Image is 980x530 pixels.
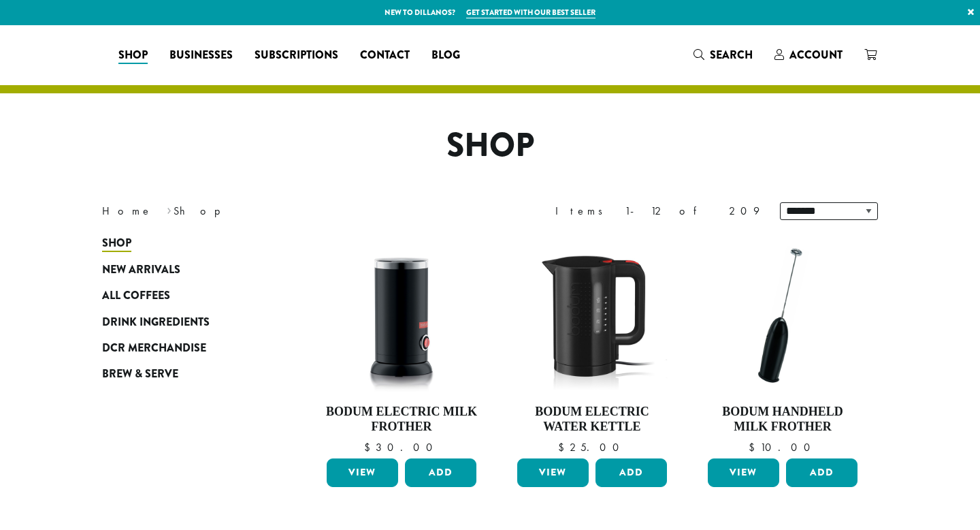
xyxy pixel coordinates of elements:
bdi: 25.00 [558,440,625,454]
h1: Shop [92,126,888,166]
span: Contact [360,47,410,64]
a: Shop [108,44,159,66]
img: DP3927.01-002.png [704,237,861,394]
h4: Bodum Electric Milk Frother [323,405,480,434]
span: DCR Merchandise [102,340,206,357]
div: Items 1-12 of 209 [555,203,759,219]
span: Blog [431,47,460,64]
span: $ [558,440,570,454]
bdi: 30.00 [364,440,439,454]
span: Shop [102,235,131,252]
img: DP3955.01.png [514,237,670,394]
a: View [327,458,398,487]
span: New Arrivals [102,262,180,279]
span: $ [749,440,760,454]
button: Add [595,458,667,487]
span: $ [364,440,376,454]
img: DP3954.01-002.png [323,237,480,394]
span: Subscriptions [255,47,338,64]
span: Businesses [169,47,233,64]
a: Shop [102,230,265,256]
span: Drink Ingredients [102,314,210,331]
a: New Arrivals [102,257,265,283]
a: Brew & Serve [102,361,265,387]
a: View [708,458,779,487]
a: All Coffees [102,283,265,309]
a: Bodum Electric Water Kettle $25.00 [514,237,670,453]
span: Search [710,47,753,63]
span: › [167,198,171,219]
bdi: 10.00 [749,440,817,454]
a: Drink Ingredients [102,309,265,334]
h4: Bodum Electric Water Kettle [514,405,670,434]
button: Add [786,458,857,487]
a: Bodum Electric Milk Frother $30.00 [323,237,480,453]
a: Home [102,204,152,218]
a: Get started with our best seller [466,7,595,18]
span: Account [789,47,843,63]
a: Bodum Handheld Milk Frother $10.00 [704,237,861,453]
nav: Breadcrumb [102,203,470,219]
a: Search [683,44,764,66]
span: Brew & Serve [102,366,178,383]
button: Add [405,458,476,487]
span: Shop [118,47,148,64]
span: All Coffees [102,287,170,305]
a: DCR Merchandise [102,335,265,361]
a: View [517,458,589,487]
h4: Bodum Handheld Milk Frother [704,405,861,434]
